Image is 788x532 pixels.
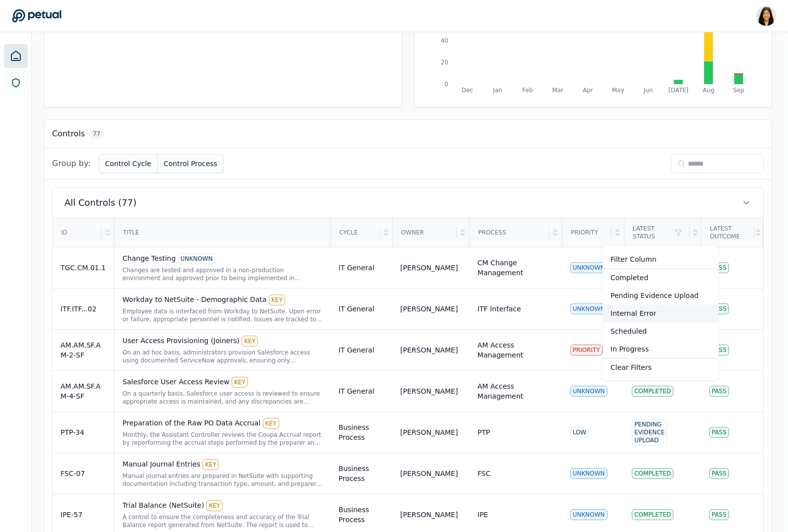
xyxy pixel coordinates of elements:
div: Filter Column [603,250,719,269]
div: Completed [603,269,719,287]
div: In Progress [603,340,719,358]
div: Pending Evidence Upload [603,287,719,304]
div: Scheduled [603,322,719,340]
div: Clear Filters [603,358,719,376]
div: Internal Error [603,304,719,322]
